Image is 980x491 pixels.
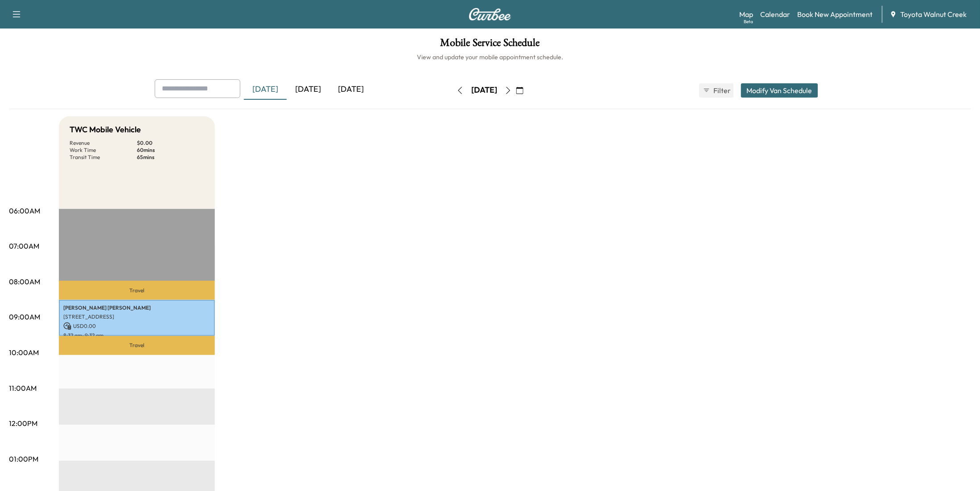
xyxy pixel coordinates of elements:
p: [PERSON_NAME] [PERSON_NAME] [63,304,210,311]
p: 08:00AM [9,276,40,287]
p: 60 mins [137,147,204,154]
div: [DATE] [329,79,372,100]
img: Curbee Logo [469,8,511,20]
h6: View and update your mobile appointment schedule. [9,53,971,61]
span: Filter [714,85,730,96]
p: 09:00AM [9,311,40,322]
div: [DATE] [287,79,329,100]
button: Filter [699,83,734,98]
p: $ 0.00 [137,139,204,147]
h1: Mobile Service Schedule [9,37,971,53]
a: Calendar [761,9,791,20]
p: Transit Time [70,154,137,161]
p: 07:00AM [9,241,39,251]
p: Revenue [70,139,137,147]
button: Modify Van Schedule [741,83,818,98]
p: 12:00PM [9,418,37,429]
a: Book New Appointment [798,9,873,20]
p: [STREET_ADDRESS] [63,313,210,320]
p: Travel [59,281,215,300]
h5: TWC Mobile Vehicle [70,123,141,136]
p: 65 mins [137,154,204,161]
div: [DATE] [471,85,497,96]
p: 06:00AM [9,205,40,216]
p: 8:32 am - 9:32 am [63,332,210,339]
div: Beta [744,18,754,25]
p: Work Time [70,147,137,154]
p: USD 0.00 [63,322,210,330]
p: Travel [59,336,215,355]
p: 11:00AM [9,383,37,393]
p: 01:00PM [9,454,38,464]
span: Toyota Walnut Creek [901,9,967,20]
p: 10:00AM [9,347,39,358]
a: MapBeta [740,9,754,20]
div: [DATE] [244,79,287,100]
